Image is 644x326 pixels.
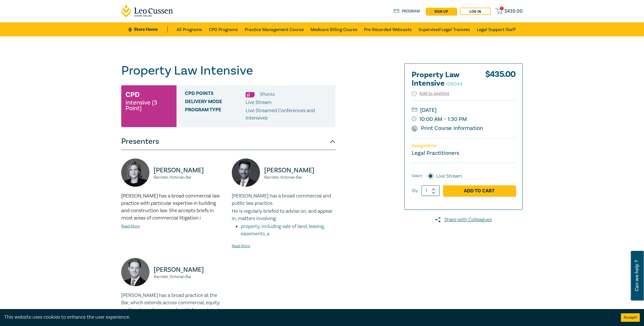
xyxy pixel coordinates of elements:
input: 1 [422,185,440,196]
small: Barrister, Victorian Bar [154,175,225,179]
label: Live Stream [436,173,462,180]
h3: CPD [125,90,140,100]
p: [PERSON_NAME] has a broad commercial and public law practice. [232,192,336,207]
p: [PERSON_NAME] [154,265,225,274]
label: Qty [412,188,418,194]
button: Presenters [121,133,336,150]
a: Supervised Legal Trainees [418,22,470,36]
p: [PERSON_NAME] [264,166,336,175]
small: Barrister, Victorian Bar [154,275,225,279]
a: Pre-Recorded Webcasts [364,22,412,36]
span: Live Stream [246,99,272,106]
a: Add to Cart [443,185,515,196]
button: Add to wishlist [412,90,449,97]
li: 3 Point s [260,91,275,98]
a: Medicare Billing Course [310,22,357,36]
img: https://s3.ap-southeast-2.amazonaws.com/leo-cussen-store-production-content/Contacts/Kahlia%20She... [121,158,149,187]
small: [DATE] [412,106,515,115]
small: 10:00 AM - 1:30 PM [412,115,515,124]
p: He is regularly briefed to advise on, and appear in, matters involving: [232,208,336,222]
a: CPD Programs [209,22,238,36]
span: CPD Points [185,91,246,98]
span: Select: [412,173,423,179]
div: $ 435.00 [485,71,515,90]
a: Log in [460,8,491,15]
a: Practice Management Course [245,22,304,36]
p: [PERSON_NAME] [154,166,225,175]
h2: Property Law Intensive [412,71,474,88]
a: Program [394,8,420,14]
span: Can we help ? [634,254,639,297]
a: Read More [232,244,250,249]
p: Live Streamed Conferences and Intensives [246,107,331,122]
p: Designed for [412,143,515,149]
div: This website uses cookies to enhance the user experience. [4,314,612,321]
span: Program type [185,107,246,122]
small: I25044 [446,81,463,87]
img: https://s3.ap-southeast-2.amazonaws.com/leo-cussen-store-production-content/Contacts/Tom%20Egan/T... [232,158,260,187]
span: [PERSON_NAME] has a broad commercial law practice with particular expertise in building and const... [121,193,220,221]
a: All Programs [177,22,202,36]
span: $ 435.00 [504,8,523,14]
a: Legal Support Staff [477,22,516,36]
button: Accept cookies [621,313,640,322]
img: https://s3.ap-southeast-2.amazonaws.com/leo-cussen-store-production-content/Contacts/Mitchell%20K... [121,258,149,286]
h1: Property Law Intensive [121,63,336,78]
small: Legal Practitioners [412,149,459,157]
a: sign up [426,8,456,15]
a: Print Course Information [412,125,483,132]
img: Substantive Law [246,92,255,97]
small: Intensive (3 Point) [125,100,172,111]
a: Store Home [128,26,167,32]
span: Delivery Mode [185,99,246,106]
li: property, including sale of land, leasing, easements, a [241,223,336,238]
a: Read More [121,224,140,229]
a: Share with Colleagues [404,216,523,223]
span: 1 [500,6,504,10]
small: Barrister, Victorian Bar [264,175,336,179]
